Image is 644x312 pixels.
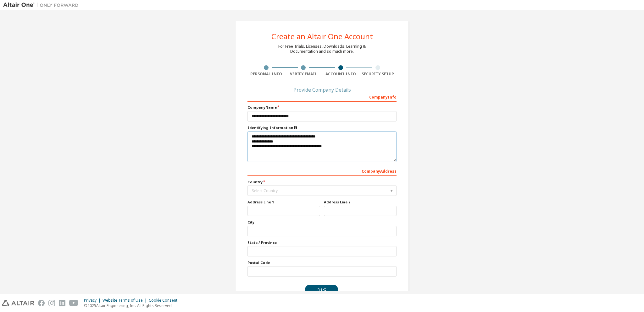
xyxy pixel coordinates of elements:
div: Cookie Consent [149,298,181,303]
button: Next [305,285,338,294]
div: Account Info [322,72,359,77]
label: Postal Code [247,260,397,265]
img: instagram.svg [48,300,55,306]
div: Company Info [247,92,397,102]
img: linkedin.svg [59,300,65,306]
label: City [247,220,397,225]
div: Verify Email [285,72,322,77]
img: facebook.svg [38,300,45,306]
p: © 2025 Altair Engineering, Inc. All Rights Reserved. [84,303,181,308]
div: Company Address [247,166,397,176]
img: youtube.svg [69,300,78,306]
label: Address Line 2 [324,200,397,205]
img: Altair One [3,2,82,8]
div: Select Country [252,189,389,193]
div: Security Setup [359,72,397,77]
div: For Free Trials, Licenses, Downloads, Learning & Documentation and so much more. [278,44,366,54]
label: Please provide any information that will help our support team identify your company. Email and n... [247,125,397,130]
label: Company Name [247,105,397,110]
label: Address Line 1 [247,200,320,205]
img: altair_logo.svg [2,300,34,306]
div: Provide Company Details [247,88,397,92]
label: State / Province [247,240,397,245]
div: Personal Info [247,72,285,77]
div: Website Terms of Use [103,298,149,303]
div: Privacy [84,298,103,303]
div: Create an Altair One Account [271,33,373,40]
label: Country [247,180,397,185]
